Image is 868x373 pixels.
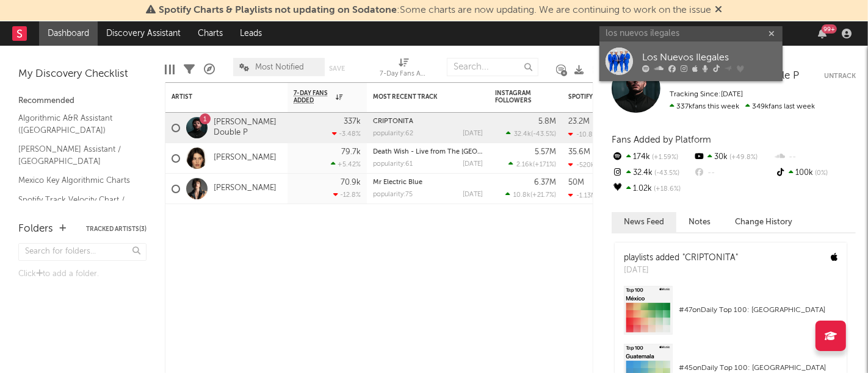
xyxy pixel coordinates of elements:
[373,179,422,186] a: Mr Electric Blue
[532,192,554,199] span: +21.7 %
[506,130,556,138] div: ( )
[715,5,722,15] span: Dismiss
[18,94,146,108] div: Recommended
[670,103,739,110] span: 337k fans this week
[505,191,556,199] div: ( )
[775,149,856,165] div: --
[373,179,483,186] div: Mr Electric Blue
[814,170,828,177] span: 0 %
[568,130,596,138] div: -10.8k
[568,191,596,199] div: -1.13M
[373,118,483,125] div: CRIPTONITA
[39,21,98,46] a: Dashboard
[331,160,361,168] div: +5.42 %
[341,179,361,187] div: 70.9k
[463,161,483,168] div: [DATE]
[728,154,758,161] span: +49.8 %
[824,70,856,82] button: Untrack
[642,51,776,65] div: Los Nuevos Ilegales
[373,161,413,168] div: popularity: 61
[373,149,530,155] a: Death Wish - Live from The [GEOGRAPHIC_DATA]
[18,243,146,261] input: Search for folders...
[18,193,134,218] a: Spotify Track Velocity Chart / MX
[533,131,554,138] span: -43.5 %
[568,118,590,126] div: 23.2M
[612,149,693,165] div: 174k
[495,90,538,104] div: Instagram Followers
[775,165,856,181] div: 100k
[463,130,483,137] div: [DATE]
[679,303,837,318] div: # 47 on Daily Top 100: [GEOGRAPHIC_DATA]
[693,149,774,165] div: 30k
[538,118,556,126] div: 5.8M
[165,52,175,87] div: Edit Columns
[508,160,556,168] div: ( )
[86,226,146,232] button: Tracked Artists(3)
[514,131,531,138] span: 32.4k
[612,212,676,232] button: News Feed
[214,118,281,138] a: [PERSON_NAME] Double P
[516,162,533,168] span: 2.16k
[214,183,277,194] a: [PERSON_NAME]
[612,165,693,181] div: 32.4k
[204,52,215,87] div: A&R Pipeline
[463,191,483,198] div: [DATE]
[172,93,263,101] div: Artist
[231,21,270,46] a: Leads
[373,149,483,155] div: Death Wish - Live from The O2 Arena
[535,162,554,168] span: +171 %
[18,143,134,168] a: [PERSON_NAME] Assistant / [GEOGRAPHIC_DATA]
[535,148,556,156] div: 5.57M
[18,67,146,82] div: My Discovery Checklist
[214,153,277,163] a: [PERSON_NAME]
[676,212,723,232] button: Notes
[380,67,429,82] div: 7-Day Fans Added (7-Day Fans Added)
[612,181,693,197] div: 1.02k
[682,254,738,262] a: "CRIPTONITA"
[333,191,361,199] div: -12.8 %
[373,118,413,125] a: CRIPTONITA
[447,58,538,76] input: Search...
[624,265,738,277] div: [DATE]
[98,21,189,46] a: Discovery Assistant
[534,179,556,187] div: 6.37M
[255,63,304,71] span: Most Notified
[599,26,783,41] input: Search for artists
[612,135,711,144] span: Fans Added by Platform
[18,112,134,137] a: Algorithmic A&R Assistant ([GEOGRAPHIC_DATA])
[159,5,711,15] span: : Some charts are now updating. We are continuing to work on the issue
[568,148,590,156] div: 35.6M
[568,161,595,169] div: -520k
[568,179,584,187] div: 50M
[159,5,397,15] span: Spotify Charts & Playlists not updating on Sodatone
[184,52,195,87] div: Filters
[18,267,146,282] div: Click to add a folder.
[373,191,413,198] div: popularity: 75
[650,154,678,161] span: +1.59 %
[670,103,815,110] span: 349k fans last week
[670,91,743,98] span: Tracking Since: [DATE]
[818,29,826,38] button: 99+
[513,192,530,199] span: 10.8k
[373,93,465,101] div: Most Recent Track
[599,41,783,81] a: Los Nuevos Ilegales
[380,52,429,87] div: 7-Day Fans Added (7-Day Fans Added)
[723,212,805,232] button: Change History
[568,93,660,101] div: Spotify Monthly Listeners
[332,130,361,138] div: -3.48 %
[624,252,738,265] div: playlists added
[294,90,333,104] span: 7-Day Fans Added
[615,286,847,344] a: #47onDaily Top 100: [GEOGRAPHIC_DATA]
[822,24,837,34] div: 99 +
[341,148,361,156] div: 79.7k
[18,174,134,187] a: Mexico Key Algorithmic Charts
[189,21,231,46] a: Charts
[373,130,413,137] div: popularity: 62
[18,222,53,236] div: Folders
[652,186,681,193] span: +18.6 %
[329,65,345,72] button: Save
[344,118,361,126] div: 337k
[653,170,679,177] span: -43.5 %
[693,165,774,181] div: --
